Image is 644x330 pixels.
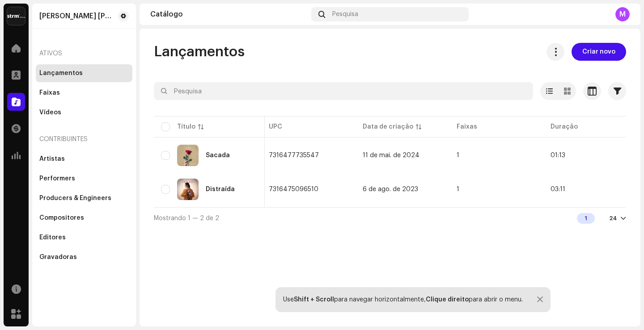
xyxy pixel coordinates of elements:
[426,297,469,303] strong: Clique direito
[457,152,459,159] span: 1
[36,209,132,227] re-m-nav-item: Compositores
[551,152,565,159] span: 01:13
[269,152,319,159] span: 7316477735547
[577,213,595,224] div: 1
[39,214,84,221] div: Compositores
[551,186,565,192] span: 03:11
[39,155,65,163] div: Artistas
[609,215,617,222] div: 24
[615,7,630,21] div: M
[36,150,132,168] re-m-nav-item: Artistas
[39,89,60,96] div: Faixas
[36,43,132,64] re-a-nav-header: Ativos
[150,11,308,18] div: Catálogo
[39,254,77,261] div: Gravadoras
[269,186,318,192] span: 7316475096510
[154,82,533,100] input: Pesquisa
[36,84,132,102] re-m-nav-item: Faixas
[154,215,219,221] span: Mostrando 1 — 2 de 2
[39,13,114,20] div: Maria Carolina Moura Borges
[7,7,25,25] img: 408b884b-546b-4518-8448-1008f9c76b02
[363,186,418,192] span: 6 de ago. de 2023
[36,248,132,266] re-m-nav-item: Gravadoras
[206,186,235,192] div: Distraída
[363,122,413,131] div: Data de criação
[457,186,459,192] span: 1
[39,70,83,77] div: Lançamentos
[572,43,626,61] button: Criar novo
[36,170,132,188] re-m-nav-item: Performers
[36,129,132,150] re-a-nav-header: Contribuintes
[154,43,245,61] span: Lançamentos
[283,296,523,303] div: Use para navegar horizontalmente, para abrir o menu.
[177,145,199,166] img: 21762546-6a69-4874-bbab-ea0ec2e78d73
[39,234,66,241] div: Editores
[36,229,132,246] re-m-nav-item: Editores
[39,195,111,202] div: Producers & Engineers
[39,109,61,116] div: Vídeos
[36,64,132,82] re-m-nav-item: Lançamentos
[177,179,199,200] img: cf6e54b6-b5c9-4fb3-88a0-c4187e74ac3a
[206,152,230,159] div: Sacada
[36,189,132,207] re-m-nav-item: Producers & Engineers
[582,43,615,61] span: Criar novo
[177,122,195,131] div: Título
[294,297,334,303] strong: Shift + Scroll
[36,104,132,121] re-m-nav-item: Vídeos
[332,11,358,18] span: Pesquisa
[39,175,75,182] div: Performers
[363,152,419,159] span: 11 de mai. de 2024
